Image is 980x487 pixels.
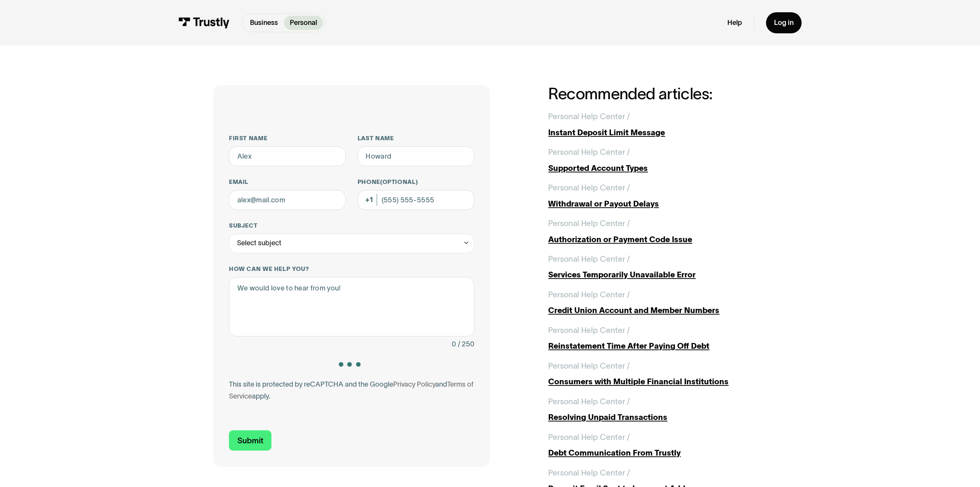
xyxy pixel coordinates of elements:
[548,324,630,336] div: Personal Help Center /
[229,222,474,230] label: Subject
[229,178,346,186] label: Email
[548,467,630,479] div: Personal Help Center /
[358,178,474,186] label: Phone
[548,162,767,174] div: Supported Account Types
[548,395,630,407] div: Personal Help Center /
[548,431,630,443] div: Personal Help Center /
[548,304,767,316] div: Credit Union Account and Member Numbers
[548,85,767,102] h2: Recommended articles:
[250,18,278,28] p: Business
[548,340,767,352] div: Reinstatement Time After Paying Off Debt
[548,217,767,245] a: Personal Help Center /Authorization or Payment Code Issue
[229,430,271,451] input: Submit
[548,269,767,280] div: Services Temporarily Unavailable Error
[548,447,767,459] div: Debt Communication From Trustly
[548,182,630,193] div: Personal Help Center /
[548,253,630,265] div: Personal Help Center /
[548,233,767,245] div: Authorization or Payment Code Issue
[284,16,323,30] a: Personal
[178,17,230,28] img: Trustly Logo
[548,146,630,158] div: Personal Help Center /
[229,134,346,143] label: First name
[452,338,456,350] div: 0
[548,395,767,423] a: Personal Help Center /Resolving Unpaid Transactions
[548,182,767,209] a: Personal Help Center /Withdrawal or Payout Delays
[548,198,767,210] div: Withdrawal or Payout Delays
[380,179,418,185] span: (Optional)
[237,237,281,249] div: Select subject
[229,379,474,402] div: This site is protected by reCAPTCHA and the Google and apply.
[458,338,474,350] div: / 250
[229,190,346,210] input: alex@mail.com
[290,18,317,28] p: Personal
[727,18,742,28] a: Help
[548,110,630,122] div: Personal Help Center /
[548,217,630,229] div: Personal Help Center /
[548,253,767,280] a: Personal Help Center /Services Temporarily Unavailable Error
[766,12,801,33] a: Log in
[244,16,284,30] a: Business
[548,126,767,138] div: Instant Deposit Limit Message
[548,360,767,387] a: Personal Help Center /Consumers with Multiple Financial Institutions
[548,289,630,300] div: Personal Help Center /
[548,360,630,372] div: Personal Help Center /
[548,146,767,174] a: Personal Help Center /Supported Account Types
[548,289,767,316] a: Personal Help Center /Credit Union Account and Member Numbers
[548,324,767,352] a: Personal Help Center /Reinstatement Time After Paying Off Debt
[548,375,767,387] div: Consumers with Multiple Financial Institutions
[548,110,767,138] a: Personal Help Center /Instant Deposit Limit Message
[229,265,474,273] label: How can we help you?
[548,411,767,423] div: Resolving Unpaid Transactions
[358,190,474,210] input: (555) 555-5555
[393,380,435,388] a: Privacy Policy
[358,146,474,166] input: Howard
[548,431,767,459] a: Personal Help Center /Debt Communication From Trustly
[358,134,474,143] label: Last name
[774,18,794,28] div: Log in
[229,146,346,166] input: Alex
